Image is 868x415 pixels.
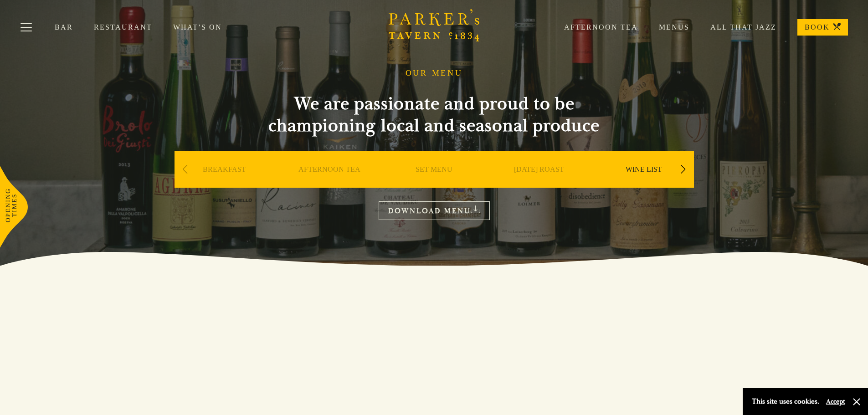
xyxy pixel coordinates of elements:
[594,151,694,215] div: 5 / 9
[514,165,564,201] a: [DATE] ROAST
[826,397,845,406] button: Accept
[279,151,380,215] div: 2 / 9
[752,395,819,408] p: This site uses cookies.
[852,397,861,406] button: Close and accept
[677,159,689,179] div: Next slide
[175,151,275,215] div: 1 / 9
[406,68,463,78] h1: OUR MENU
[416,165,452,201] a: SET MENU
[203,165,246,201] a: BREAKFAST
[298,165,360,201] a: AFTERNOON TEA
[489,151,589,215] div: 4 / 9
[626,165,662,201] a: WINE LIST
[252,93,616,137] h2: We are passionate and proud to be championing local and seasonal produce
[379,201,490,220] a: DOWNLOAD MENU
[179,159,191,179] div: Previous slide
[384,151,484,215] div: 3 / 9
